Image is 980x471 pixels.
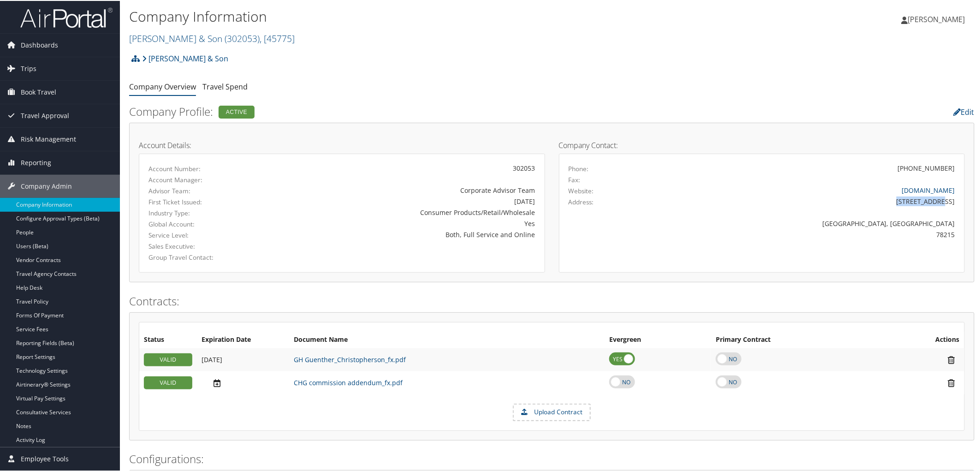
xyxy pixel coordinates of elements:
a: [PERSON_NAME] & Son [142,48,228,67]
a: [DOMAIN_NAME] [902,185,955,194]
label: Upload Contract [514,404,590,419]
label: Fax: [569,174,581,184]
div: Add/Edit Date [202,377,285,387]
div: [STREET_ADDRESS] [669,196,955,205]
div: Yes [282,218,535,227]
span: [PERSON_NAME] [908,13,965,24]
label: Industry Type: [148,208,268,217]
div: [DATE] [282,196,535,205]
h2: Configurations: [129,450,974,466]
h2: Contracts: [129,292,974,308]
span: ( 302053 ) [225,31,260,44]
a: [PERSON_NAME] & Son [129,31,295,44]
span: Book Travel [21,80,56,103]
label: Address: [569,197,594,206]
span: Trips [21,56,36,79]
a: Travel Spend [202,81,248,91]
div: Add/Edit Date [202,355,285,363]
th: Actions [878,331,964,347]
span: , [ 45775 ] [260,31,295,44]
div: 302053 [282,162,535,172]
label: Advisor Team: [148,185,268,195]
span: Travel Approval [21,103,69,126]
div: VALID [144,376,192,388]
a: [PERSON_NAME] [902,5,974,32]
label: Account Number: [148,163,268,173]
img: airportal-logo.png [20,6,113,28]
th: Expiration Date [197,331,289,347]
a: GH Guenther_Christopherson_fx.pdf [294,354,406,363]
span: Risk Management [21,127,76,150]
h1: Company Information [129,6,693,25]
span: Company Admin [21,174,72,197]
th: Status [139,331,197,347]
label: Service Level: [148,230,268,239]
a: Company Overview [129,81,196,91]
span: [DATE] [202,354,222,363]
i: Remove Contract [944,354,960,364]
h4: Company Contact: [559,141,965,148]
label: Global Account: [148,219,268,228]
label: Website: [569,185,594,195]
div: [PHONE_NUMBER] [898,162,955,172]
th: Evergreen [605,331,711,347]
div: 78215 [669,229,955,238]
label: Phone: [569,163,589,173]
a: CHG commission addendum_fx.pdf [294,377,403,386]
div: Both, Full Service and Online [282,229,535,238]
th: Document Name [289,331,605,347]
div: Corporate Advisor Team [282,185,535,194]
th: Primary Contract [711,331,878,347]
div: Active [219,105,255,118]
label: Account Manager: [148,174,268,184]
span: Reporting [21,150,51,173]
label: First Ticket Issued: [148,197,268,206]
span: Dashboards [21,33,58,56]
h4: Account Details: [139,141,545,148]
div: VALID [144,352,192,365]
h2: Company Profile: [129,103,688,119]
a: Edit [954,106,974,116]
div: Consumer Products/Retail/Wholesale [282,207,535,216]
i: Remove Contract [944,377,960,387]
label: Group Travel Contact: [148,252,268,261]
label: Sales Executive: [148,241,268,250]
span: Employee Tools [21,447,69,470]
div: [GEOGRAPHIC_DATA], [GEOGRAPHIC_DATA] [669,218,955,227]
